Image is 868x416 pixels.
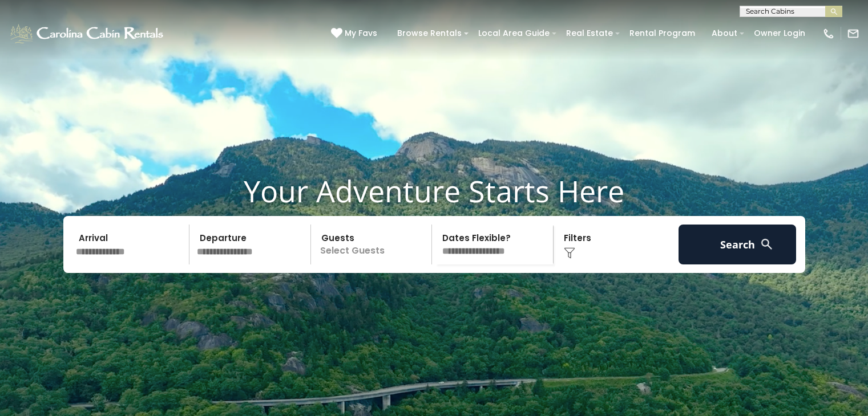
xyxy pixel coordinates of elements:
[473,25,555,42] a: Local Area Guide
[847,27,859,40] img: mail-regular-white.png
[822,27,835,40] img: phone-regular-white.png
[564,247,575,259] img: filter--v1.png
[748,25,811,42] a: Owner Login
[560,25,619,42] a: Real Estate
[760,237,774,251] img: search-regular-white.png
[314,225,432,264] p: Select Guests
[9,22,167,45] img: White-1-1-2.png
[624,25,701,42] a: Rental Program
[9,173,859,209] h1: Your Adventure Starts Here
[345,27,377,39] span: My Favs
[331,27,380,40] a: My Favs
[706,25,743,42] a: About
[679,225,797,264] button: Search
[391,25,467,42] a: Browse Rentals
